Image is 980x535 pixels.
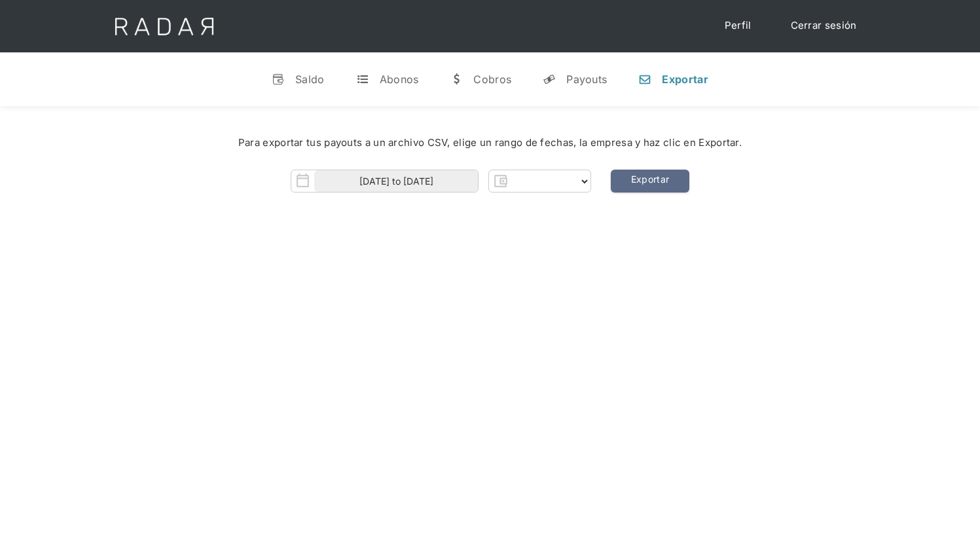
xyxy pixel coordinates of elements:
[295,73,325,86] div: Saldo
[380,73,419,86] div: Abonos
[778,13,870,39] a: Cerrar sesión
[473,73,511,86] div: Cobros
[356,73,369,86] div: t
[566,73,607,86] div: Payouts
[291,170,591,193] form: Form
[611,170,689,193] a: Exportar
[272,73,285,86] div: v
[638,73,651,86] div: n
[39,136,941,151] div: Para exportar tus payouts a un archivo CSV, elige un rango de fechas, la empresa y haz clic en Ex...
[543,73,556,86] div: y
[450,73,463,86] div: w
[662,73,708,86] div: Exportar
[712,13,765,39] a: Perfil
